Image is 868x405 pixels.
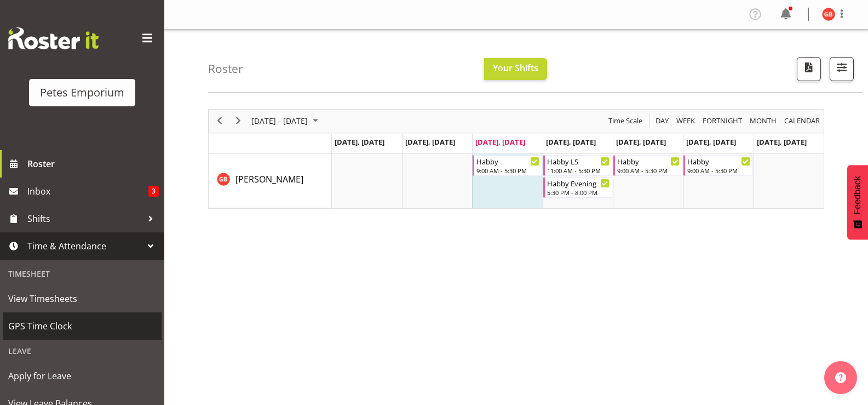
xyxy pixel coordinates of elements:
button: Feedback - Show survey [847,165,868,239]
span: Roster [27,156,159,172]
div: 5:30 PM - 8:00 PM [547,188,610,197]
img: Rosterit website logo [8,27,99,49]
div: Gillian Byford"s event - Habby Begin From Friday, September 19, 2025 at 9:00:00 AM GMT+12:00 Ends... [613,155,682,176]
span: Week [675,114,696,128]
div: Gillian Byford"s event - Habby Begin From Wednesday, September 17, 2025 at 9:00:00 AM GMT+12:00 E... [473,155,542,176]
td: Gillian Byford resource [209,154,332,208]
div: Gillian Byford"s event - Habby Begin From Saturday, September 20, 2025 at 9:00:00 AM GMT+12:00 En... [683,155,752,176]
a: [PERSON_NAME] [235,173,303,186]
a: Apply for Leave [3,362,162,390]
button: Month [783,114,822,128]
div: previous period [210,110,229,133]
button: Previous [212,114,227,128]
button: Timeline Day [654,114,671,128]
span: Feedback [853,176,863,214]
div: 9:00 AM - 5:30 PM [687,166,750,175]
img: help-xxl-2.png [835,372,846,383]
div: Habby [476,156,539,167]
span: View Timesheets [8,290,156,307]
span: Time & Attendance [27,238,142,254]
span: [DATE], [DATE] [616,137,666,147]
span: Day [654,114,670,128]
div: Gillian Byford"s event - Habby LS Begin From Thursday, September 18, 2025 at 11:00:00 AM GMT+12:0... [543,155,612,176]
span: Time Scale [607,114,643,128]
div: Habby LS [547,156,610,167]
span: [DATE] - [DATE] [250,114,309,128]
span: Shifts [27,210,142,227]
button: Timeline Month [748,114,779,128]
div: Leave [3,340,162,362]
div: 9:00 AM - 5:30 PM [476,166,539,175]
button: Fortnight [701,114,744,128]
a: View Timesheets [3,285,162,312]
img: gillian-byford11184.jpg [822,8,835,21]
div: Gillian Byford"s event - Habby Evening Begin From Thursday, September 18, 2025 at 5:30:00 PM GMT+... [543,177,612,198]
button: Your Shifts [484,58,547,80]
div: Petes Emporium [40,84,124,101]
span: calendar [783,114,821,128]
button: Filter Shifts [830,57,854,81]
button: Next [231,114,246,128]
span: [DATE], [DATE] [686,137,736,147]
span: [DATE], [DATE] [335,137,384,147]
span: Inbox [27,183,148,199]
button: Time Scale [607,114,645,128]
button: September 2025 [250,114,323,128]
span: [DATE], [DATE] [475,137,525,147]
div: 9:00 AM - 5:30 PM [617,166,680,175]
span: [DATE], [DATE] [757,137,807,147]
button: Timeline Week [675,114,697,128]
span: Month [749,114,778,128]
button: Download a PDF of the roster according to the set date range. [797,57,821,81]
div: Habby [687,156,750,167]
div: next period [229,110,248,133]
span: Fortnight [702,114,743,128]
span: 3 [148,186,159,197]
div: Timesheet [3,263,162,285]
div: Habby [617,156,680,167]
span: [DATE], [DATE] [546,137,596,147]
table: Timeline Week of September 17, 2025 [332,154,824,208]
span: Your Shifts [493,62,538,74]
a: GPS Time Clock [3,312,162,340]
div: 11:00 AM - 5:30 PM [547,166,610,175]
div: September 15 - 21, 2025 [248,110,325,133]
span: Apply for Leave [8,368,156,384]
span: GPS Time Clock [8,318,156,334]
div: Timeline Week of September 17, 2025 [208,109,824,209]
h4: Roster [208,62,243,75]
div: Habby Evening [547,178,610,189]
span: [DATE], [DATE] [405,137,455,147]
